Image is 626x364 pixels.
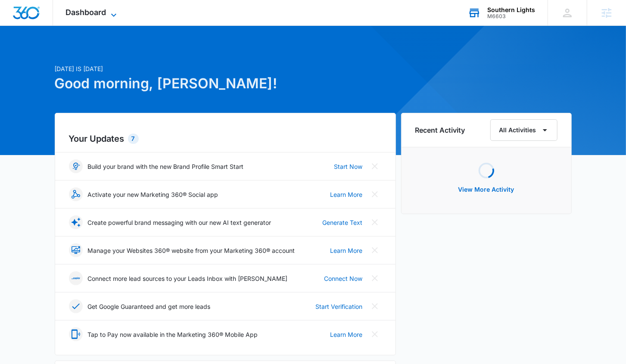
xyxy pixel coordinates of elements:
[88,162,244,171] p: Build your brand with the new Brand Profile Smart Start
[323,218,363,227] a: Generate Text
[450,179,523,200] button: View More Activity
[128,134,139,144] div: 7
[330,190,363,199] a: Learn More
[330,330,363,339] a: Learn More
[66,8,106,17] span: Dashboard
[487,6,535,13] div: account name
[55,73,396,94] h1: Good morning, [PERSON_NAME]!
[487,13,535,19] div: account id
[88,274,288,283] p: Connect more lead sources to your Leads Inbox with [PERSON_NAME]
[88,246,295,255] p: Manage your Websites 360® website from your Marketing 360® account
[69,132,382,145] h2: Your Updates
[88,330,258,339] p: Tap to Pay now available in the Marketing 360® Mobile App
[368,271,382,285] button: Close
[368,215,382,229] button: Close
[368,159,382,173] button: Close
[334,162,363,171] a: Start Now
[368,327,382,341] button: Close
[88,302,211,311] p: Get Google Guaranteed and get more leads
[368,187,382,201] button: Close
[55,64,396,73] p: [DATE] is [DATE]
[368,243,382,257] button: Close
[88,190,218,199] p: Activate your new Marketing 360® Social app
[368,299,382,313] button: Close
[490,119,557,141] button: All Activities
[415,125,465,135] h6: Recent Activity
[330,246,363,255] a: Learn More
[324,274,363,283] a: Connect Now
[316,302,363,311] a: Start Verification
[88,218,271,227] p: Create powerful brand messaging with our new AI text generator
